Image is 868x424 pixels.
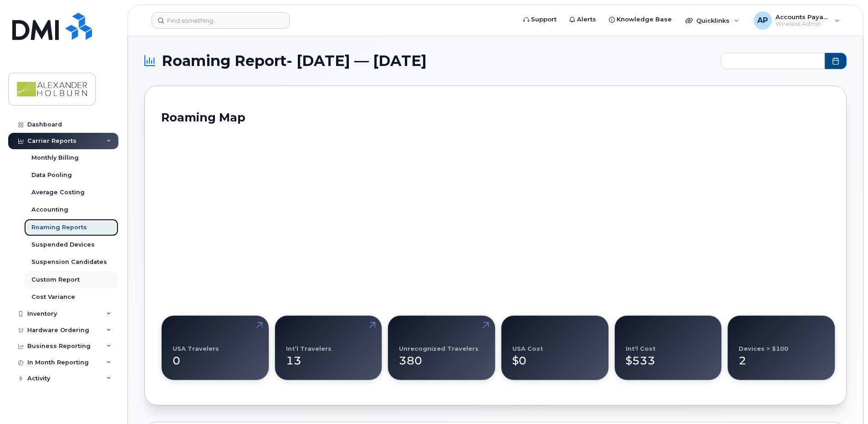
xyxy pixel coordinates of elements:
div: Unrecognized Travelers [399,345,479,352]
div: $0 [512,345,597,369]
h2: Roaming Map [161,111,830,124]
div: Int'l Cost [626,345,655,352]
button: Choose Date [825,53,847,69]
div: 13 [286,345,371,369]
div: Devices > $100 [739,345,788,352]
span: Roaming Report- [DATE] — [DATE] [162,54,427,68]
div: $533 [626,345,711,369]
div: 0 [173,345,258,369]
div: USA Travelers [173,345,219,352]
div: USA Cost [512,345,543,352]
div: 380 [399,345,484,369]
div: Int’l Travelers [286,345,332,352]
div: 2 [739,345,824,369]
